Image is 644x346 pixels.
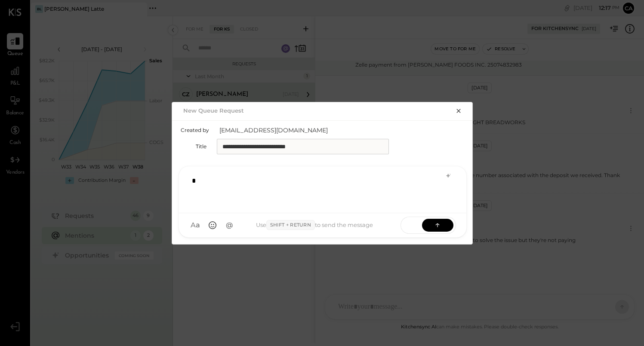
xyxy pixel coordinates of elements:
[222,217,237,233] button: @
[181,127,209,133] label: Created by
[266,220,315,230] span: Shift + Return
[401,214,422,236] span: SEND
[237,220,392,230] div: Use to send the message
[183,107,244,114] h2: New Queue Request
[226,221,233,230] span: @
[181,143,206,150] label: Title
[219,126,391,135] span: [EMAIL_ADDRESS][DOMAIN_NAME]
[188,217,203,233] button: Aa
[196,221,200,230] span: a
